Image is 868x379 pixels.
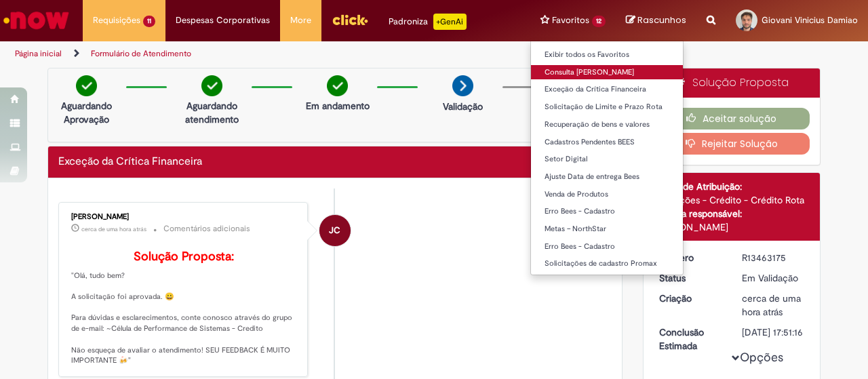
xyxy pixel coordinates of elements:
p: Em andamento [306,99,370,113]
span: cerca de uma hora atrás [81,225,146,233]
a: Solicitação de Limite e Prazo Rota [531,100,683,115]
span: 12 [592,16,606,27]
p: Aguardando atendimento [179,99,245,126]
img: ServiceNow [1,7,71,34]
span: Despesas Corporativas [176,14,270,27]
b: Solução Proposta: [134,249,234,264]
dt: Status [649,271,732,285]
time: 29/08/2025 16:01:57 [81,225,146,233]
div: 29/08/2025 15:51:13 [742,292,805,319]
a: Ajuste Data de entrega Bees [531,169,683,184]
h2: Exceção da Crítica Financeira Histórico de tíquete [58,156,202,168]
a: Rascunhos [626,14,686,27]
span: Favoritos [552,14,589,27]
p: +GenAi [433,14,467,30]
p: Validação [443,100,483,113]
time: 29/08/2025 15:51:13 [742,292,801,318]
a: Erro Bees - Cadastro [531,239,683,254]
div: [PERSON_NAME] [654,220,810,234]
img: click_logo_yellow_360x200.png [332,9,368,30]
dt: Criação [649,292,732,305]
img: check-circle-green.png [327,75,348,96]
a: Página inicial [15,48,62,59]
a: Exibir todos os Favoritos [531,47,683,62]
img: arrow-next.png [452,75,473,96]
span: More [290,14,311,27]
p: Aguardando Aprovação [54,99,119,126]
a: Setor Digital [531,152,683,167]
img: check-circle-green.png [201,75,222,96]
p: "Olá, tudo bem? A solicitação foi aprovada. 😀 Para dúvidas e esclarecimentos, conte conosco atrav... [71,250,297,366]
span: Requisições [93,14,140,27]
dt: Número [649,251,732,264]
span: Giovani Vinicius Damiao [762,14,858,26]
ul: Favoritos [530,41,684,275]
a: Venda de Produtos [531,187,683,202]
div: [PERSON_NAME] [71,213,297,221]
a: Erro Bees - Cadastro [531,204,683,219]
ul: Trilhas de página [10,41,568,66]
a: Solicitações de cadastro Promax [531,256,683,271]
span: Rascunhos [637,14,686,26]
div: [DATE] 17:51:16 [742,325,805,339]
a: Exceção da Crítica Financeira [531,82,683,97]
button: Aceitar solução [654,108,810,129]
small: Comentários adicionais [163,223,250,235]
span: 11 [143,16,155,27]
div: Jonas Correia [319,215,351,246]
span: JC [329,214,340,247]
img: check-circle-green.png [76,75,97,96]
div: Padroniza [389,14,467,30]
div: Operações - Crédito - Crédito Rota [654,193,810,207]
div: Analista responsável: [654,207,810,220]
div: Grupo de Atribuição: [654,180,810,193]
div: Solução Proposta [644,68,821,98]
dt: Conclusão Estimada [649,325,732,353]
a: Consulta [PERSON_NAME] [531,65,683,80]
a: Formulário de Atendimento [91,48,191,59]
a: Cadastros Pendentes BEES [531,135,683,150]
button: Rejeitar Solução [654,133,810,155]
a: Recuperação de bens e valores [531,117,683,132]
div: R13463175 [742,251,805,264]
div: Em Validação [742,271,805,285]
a: Metas – NorthStar [531,222,683,237]
span: cerca de uma hora atrás [742,292,801,318]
